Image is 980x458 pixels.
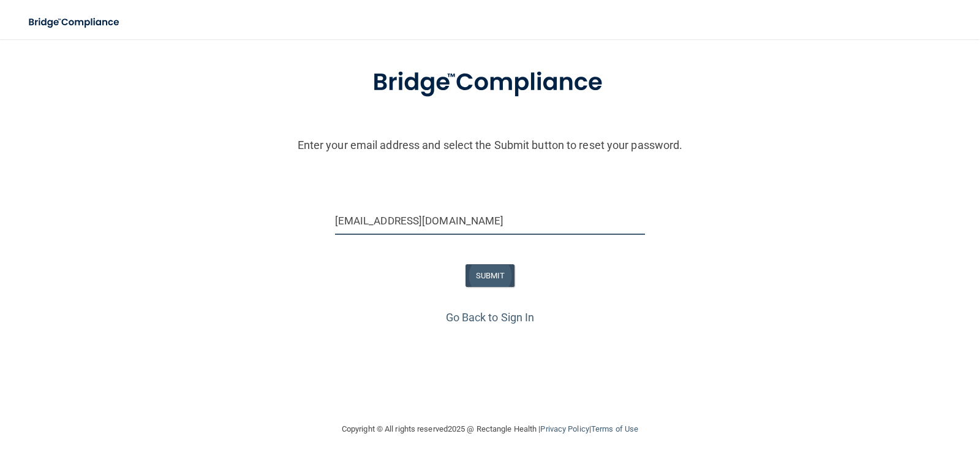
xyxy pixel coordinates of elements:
[591,424,638,433] a: Terms of Use
[540,424,589,433] a: Privacy Policy
[466,264,515,287] button: SUBMIT
[446,311,535,324] a: Go Back to Sign In
[266,410,714,449] div: Copyright © All rights reserved 2025 @ Rectangle Health | |
[18,10,131,35] img: bridge_compliance_login_screen.278c3ca4.svg
[335,207,646,235] input: Email
[347,51,633,115] img: bridge_compliance_login_screen.278c3ca4.svg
